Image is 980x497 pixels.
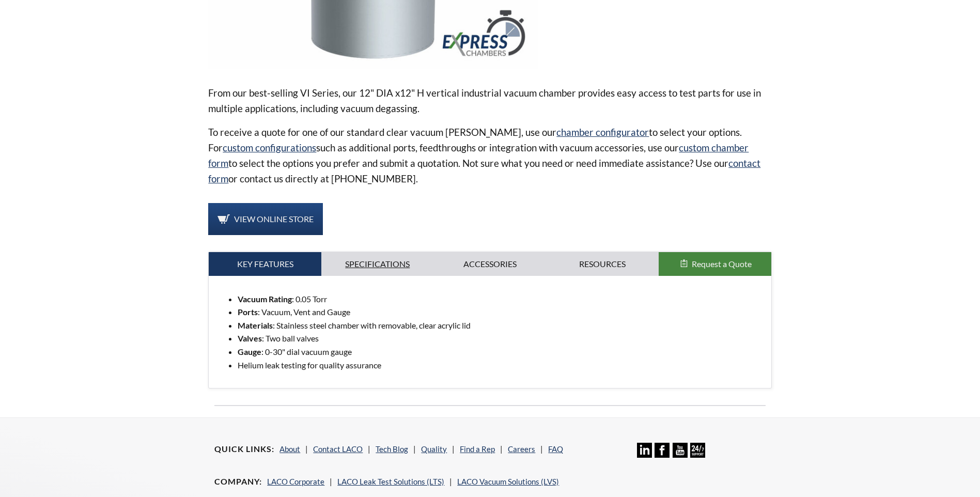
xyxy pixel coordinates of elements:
strong: Ports [238,307,258,317]
h4: Company [214,476,262,487]
li: Helium leak testing for quality assurance [238,359,763,372]
a: chamber configurator [556,126,649,138]
a: Find a Rep [460,444,495,454]
button: Request a Quote [659,252,771,276]
a: LACO Leak Test Solutions (LTS) [337,477,444,486]
a: About [279,444,300,454]
a: Careers [508,444,535,454]
p: To receive a quote for one of our standard clear vacuum [PERSON_NAME], use our to select your opt... [208,125,771,187]
a: View Online Store [208,203,323,235]
li: : 0-30" dial vacuum gauge [238,345,763,359]
a: Quality [421,444,447,454]
p: From our best-selling VI Series, our 12" DIA x12" H vertical industrial vacuum chamber provides e... [208,85,771,116]
img: 24/7 Support Icon [690,443,705,458]
a: custom configurations [223,142,316,153]
a: Contact LACO [313,444,363,454]
a: Accessories [434,252,547,276]
a: Key Features [209,252,321,276]
strong: Valves [238,333,262,343]
a: LACO Corporate [267,477,324,486]
a: Specifications [321,252,434,276]
a: FAQ [548,444,563,454]
a: 24/7 Support [690,450,705,459]
strong: Gauge [238,347,261,356]
span: View Online Store [234,214,314,224]
span: Request a Quote [692,259,752,269]
li: : Two ball valves [238,332,763,345]
strong: Materials [238,320,273,330]
a: LACO Vacuum Solutions (LVS) [457,477,559,486]
a: Resources [546,252,659,276]
h4: Quick Links [214,444,274,455]
li: : Stainless steel chamber with removable, clear acrylic lid [238,319,763,332]
li: : 0.05 Torr [238,292,763,306]
li: : Vacuum, Vent and Gauge [238,305,763,319]
a: Tech Blog [376,444,408,454]
strong: Vacuum Rating [238,294,292,304]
